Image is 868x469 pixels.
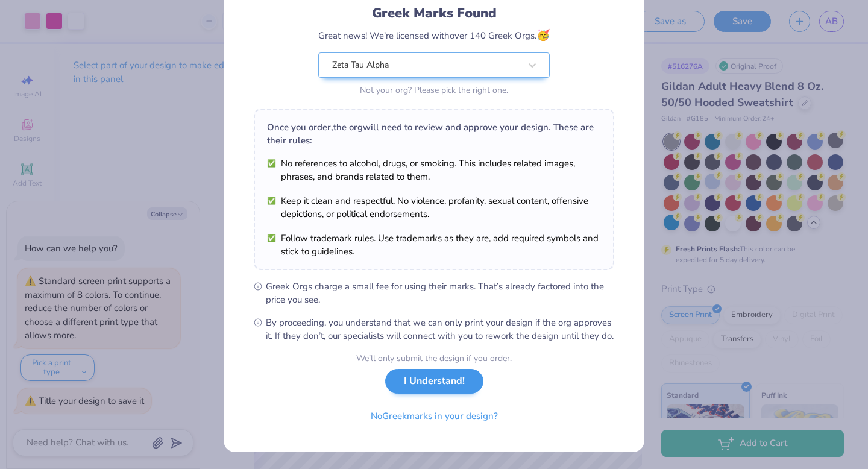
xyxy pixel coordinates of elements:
span: By proceeding, you understand that we can only print your design if the org approves it. If they ... [266,316,614,342]
button: I Understand! [385,369,483,394]
li: Follow trademark rules. Use trademarks as they are, add required symbols and stick to guidelines. [267,231,601,258]
li: Keep it clean and respectful. No violence, profanity, sexual content, offensive depictions, or po... [267,194,601,221]
li: No references to alcohol, drugs, or smoking. This includes related images, phrases, and brands re... [267,157,601,183]
div: We’ll only submit the design if you order. [356,352,512,365]
div: Great news! We’re licensed with over 140 Greek Orgs. [318,27,550,43]
span: Greek Orgs charge a small fee for using their marks. That’s already factored into the price you see. [266,280,614,306]
div: Once you order, the org will need to review and approve your design. These are their rules: [267,121,601,147]
button: NoGreekmarks in your design? [360,404,508,429]
div: Greek Marks Found [318,4,550,23]
span: 🥳 [536,28,550,42]
div: Not your org? Please pick the right one. [318,84,550,96]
